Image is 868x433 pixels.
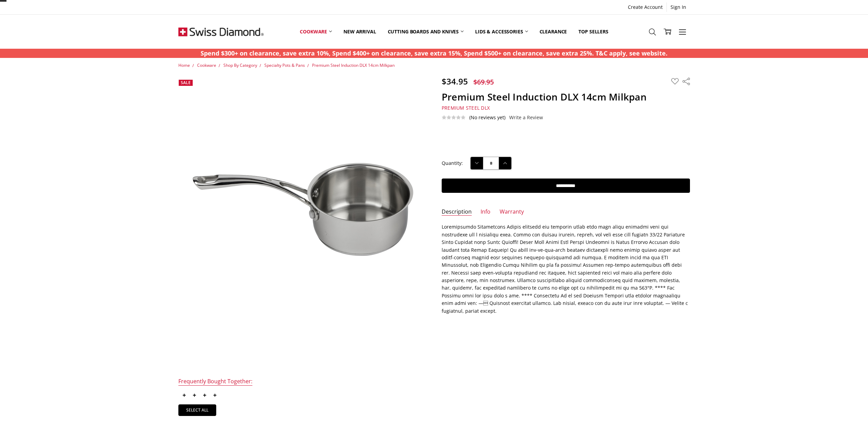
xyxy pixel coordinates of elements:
a: Cookware [294,16,338,47]
span: Premium Steel DLX [442,105,490,111]
a: Sign In [667,2,690,12]
p: Loremipsumdo Sitametcons Adipis elitsedd eiu temporin utlab etdo magn aliqu enimadmi veni qui nos... [442,223,690,315]
a: Shop By Category [223,62,257,68]
div: Frequently Bought Together: [178,378,252,386]
a: Lids & Accessories [469,16,533,47]
a: Write a Review [509,115,543,120]
a: Top Sellers [573,16,614,47]
a: Create Account [624,2,666,12]
a: Cookware [197,62,216,68]
a: Clearance [534,16,573,47]
a: Specialty Pots & Pans [264,62,305,68]
a: Info [481,208,490,216]
span: $69.95 [473,77,494,87]
label: Quantity: [442,159,463,167]
a: Warranty [500,208,524,216]
img: Free Shipping On Every Order [178,15,264,49]
h1: Premium Steel Induction DLX 14cm Milkpan [442,91,690,103]
a: New arrival [338,16,382,47]
a: Description [442,208,472,216]
a: Select all [178,404,217,416]
img: Premium Steel Induction DLX 14cm Milkpan [178,119,427,281]
span: (No reviews yet) [469,115,505,120]
a: Home [178,62,190,68]
a: Premium Steel Induction DLX 14cm Milkpan [312,62,395,68]
span: $34.95 [442,76,468,87]
a: Cutting boards and knives [382,16,470,47]
span: Sale [181,80,191,86]
p: Spend $300+ on clearance, save extra 10%, Spend $400+ on clearance, save extra 15%, Spend $500+ o... [201,49,667,58]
